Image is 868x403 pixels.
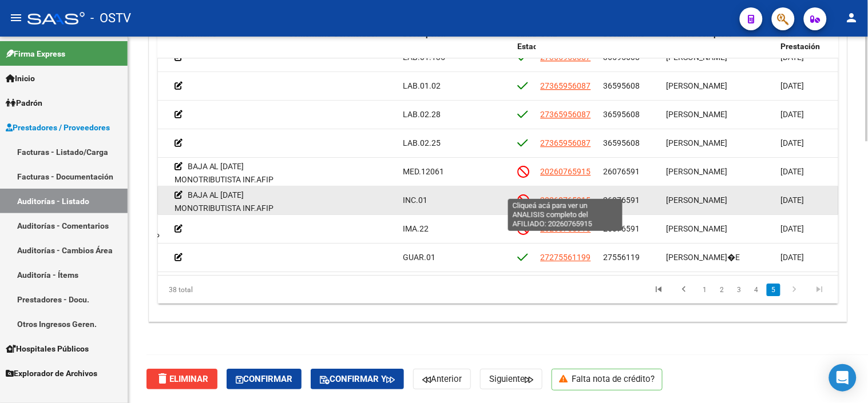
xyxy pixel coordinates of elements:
[784,284,806,296] a: go to next page
[403,167,445,176] span: MED.12061
[6,367,97,380] span: Explorador de Archivos
[667,195,728,205] span: [PERSON_NAME]
[403,195,428,205] span: INC.01
[604,195,640,205] span: 26076591
[662,22,776,72] datatable-header-cell: Nombre Completo
[284,22,399,72] datatable-header-cell: Comentario Gerenciador
[6,97,42,109] span: Padrón
[175,190,274,213] span: BAJA AL [DATE] MONOTRIBUTISTA INF.AFIP
[90,6,131,31] span: - OSTV
[489,374,533,384] span: Siguiente
[170,22,284,72] datatable-header-cell: Comentario
[513,22,536,72] datatable-header-cell: Afiliado Estado
[604,167,640,176] span: 26076591
[6,47,65,60] span: Firma Express
[541,253,591,262] span: 27275561199
[714,280,731,300] li: page 2
[541,81,591,90] span: 27365956087
[156,372,169,385] mat-icon: delete
[403,138,441,147] span: LAB.02.25
[541,167,591,176] span: 20260765915
[667,224,728,233] span: [PERSON_NAME]
[667,253,740,262] span: [PERSON_NAME]�E
[698,284,712,296] a: 1
[604,110,640,119] span: 36595608
[236,374,292,384] span: Confirmar
[536,22,599,72] datatable-header-cell: CUIL
[311,369,404,389] button: Confirmar y
[541,224,591,233] span: 20260765915
[781,253,804,262] span: [DATE]
[696,280,714,300] li: page 1
[809,284,831,296] a: go to last page
[648,284,669,296] a: go to first page
[6,72,35,85] span: Inicio
[403,224,429,233] span: IMA.22
[403,110,441,119] span: LAB.02.28
[552,369,663,390] p: Falta nota de crédito?
[781,167,804,176] span: [DATE]
[781,195,804,205] span: [DATE]
[604,224,640,233] span: 26076591
[604,138,640,147] span: 36595608
[413,369,471,389] button: Anterior
[781,110,804,119] span: [DATE]
[776,22,839,72] datatable-header-cell: Fec. Prestación
[156,374,208,384] span: Eliminar
[781,224,804,233] span: [DATE]
[750,284,763,296] a: 4
[9,11,23,25] mat-icon: menu
[765,280,782,300] li: page 5
[541,110,591,119] span: 27365956087
[399,22,513,72] datatable-header-cell: Descripción
[732,284,746,296] a: 3
[146,369,217,389] button: Eliminar
[158,276,292,304] div: 38 total
[731,280,748,300] li: page 3
[715,284,729,296] a: 2
[667,138,728,147] span: [PERSON_NAME]
[403,81,441,90] span: LAB.01.02
[604,253,640,262] span: 27556119
[227,369,302,389] button: Confirmar
[541,138,591,147] span: 27365956087
[667,110,728,119] span: [PERSON_NAME]
[781,29,821,51] span: Fec. Prestación
[403,253,436,262] span: GUAR.01
[175,162,274,184] span: BAJA AL [DATE] MONOTRIBUTISTA INF.AFIP
[781,81,804,90] span: [DATE]
[518,29,546,51] span: Afiliado Estado
[767,284,780,296] a: 5
[480,369,542,389] button: Siguiente
[748,280,765,300] li: page 4
[667,81,728,90] span: [PERSON_NAME]
[541,195,591,205] span: 20260765915
[829,364,857,392] div: Open Intercom Messenger
[599,22,662,72] datatable-header-cell: Documento
[673,284,695,296] a: go to previous page
[781,138,804,147] span: [DATE]
[845,11,859,25] mat-icon: person
[6,342,89,355] span: Hospitales Públicos
[604,81,640,90] span: 36595608
[422,374,462,384] span: Anterior
[6,121,110,134] span: Prestadores / Proveedores
[320,374,395,384] span: Confirmar y
[667,167,728,176] span: [PERSON_NAME]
